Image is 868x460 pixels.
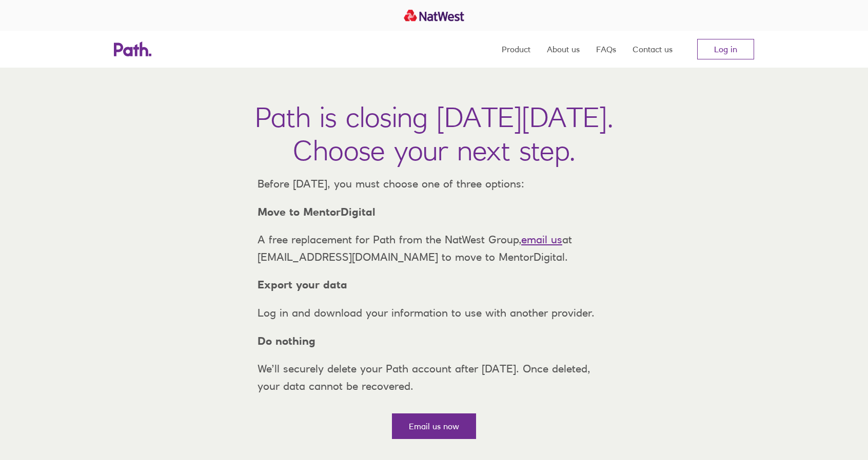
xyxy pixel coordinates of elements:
[392,413,476,439] a: Email us now
[249,175,619,193] p: Before [DATE], you must choose one of three options:
[633,31,673,68] a: Contact us
[258,278,347,291] strong: Export your data
[502,31,530,68] a: Product
[249,304,619,322] p: Log in and download your information to use with another provider.
[249,360,619,394] p: We’ll securely delete your Path account after [DATE]. Once deleted, your data cannot be recovered.
[596,31,616,68] a: FAQs
[249,231,619,265] p: A free replacement for Path from the NatWest Group, at [EMAIL_ADDRESS][DOMAIN_NAME] to move to Me...
[521,233,562,246] a: email us
[258,205,376,218] strong: Move to MentorDigital
[547,31,580,68] a: About us
[255,100,614,167] h1: Path is closing [DATE][DATE]. Choose your next step.
[697,39,754,59] a: Log in
[258,334,315,347] strong: Do nothing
